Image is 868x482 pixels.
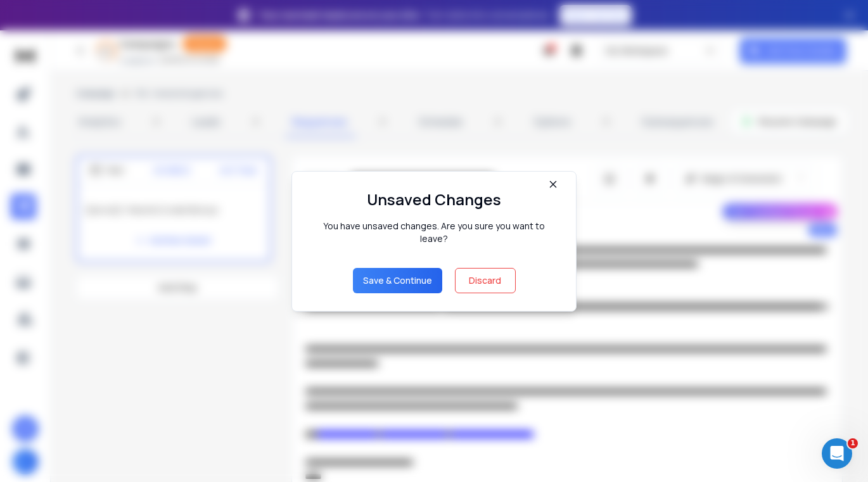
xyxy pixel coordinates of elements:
button: Save & Continue [353,268,442,293]
div: You have unsaved changes. Are you sure you want to leave? [310,220,558,245]
button: Discard [455,268,516,293]
span: 1 [848,438,858,448]
h1: Unsaved Changes [367,189,501,210]
iframe: Intercom live chat [822,438,852,469]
